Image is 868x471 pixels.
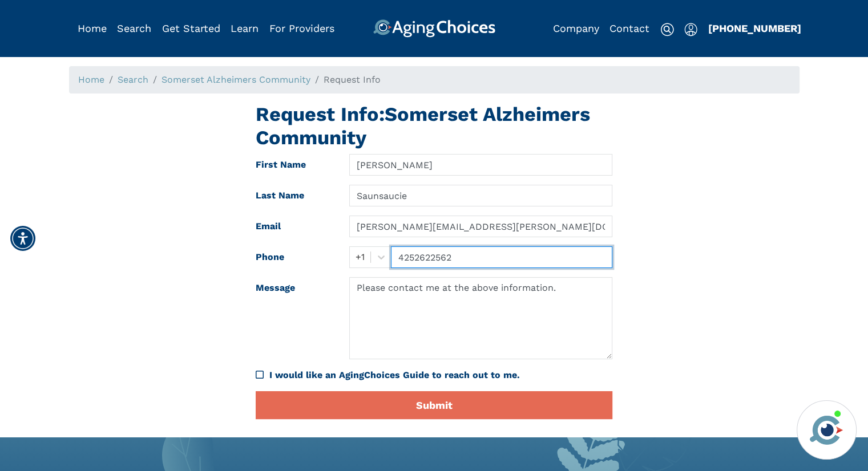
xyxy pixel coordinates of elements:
img: search-icon.svg [660,23,674,36]
div: I would like an AgingChoices Guide to reach out to me. [256,368,612,382]
a: Home [78,74,104,85]
a: Search [117,22,151,34]
a: Contact [609,22,649,34]
img: avatar [807,411,846,449]
a: Company [553,22,599,34]
a: Home [78,22,107,34]
img: user-icon.svg [684,23,697,36]
label: Message [247,277,341,359]
label: First Name [247,154,341,176]
span: Request Info [324,74,381,85]
a: Get Started [162,22,220,34]
a: Learn [231,22,259,34]
a: Somerset Alzheimers Community [162,74,310,85]
button: Submit [256,391,612,419]
textarea: Please contact me at the above information. [349,277,612,359]
div: Accessibility Menu [10,226,35,251]
nav: breadcrumb [69,66,800,94]
a: For Providers [269,22,334,34]
div: Popover trigger [684,19,697,38]
label: Email [247,216,341,237]
a: Search [118,74,148,85]
a: [PHONE_NUMBER] [708,22,801,34]
label: Last Name [247,185,341,206]
div: Popover trigger [117,19,151,38]
img: AgingChoices [373,19,495,38]
div: I would like an AgingChoices Guide to reach out to me. [269,368,612,382]
h1: Request Info: Somerset Alzheimers Community [256,103,612,149]
label: Phone [247,246,341,268]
